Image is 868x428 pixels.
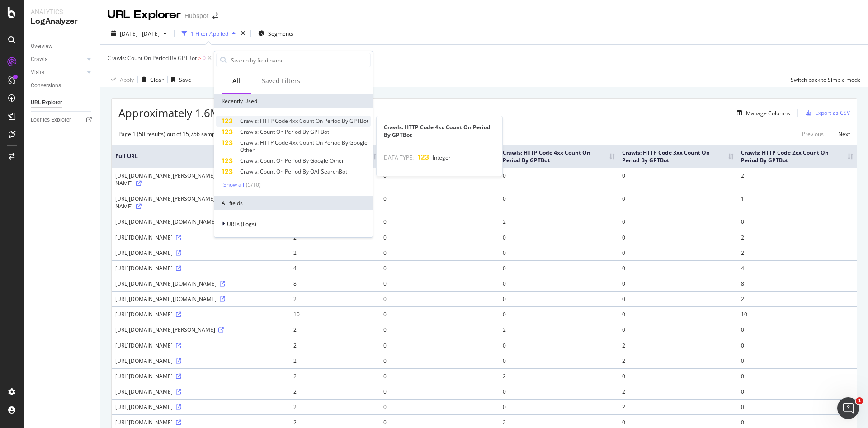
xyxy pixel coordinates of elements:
td: 0 [737,353,857,368]
div: [URL][DOMAIN_NAME] [115,419,286,426]
td: 0 [380,245,499,260]
td: 2 [290,399,380,414]
td: 0 [618,291,738,306]
div: [URL][DOMAIN_NAME] [115,403,286,411]
span: 0 [203,52,206,65]
div: [URL][DOMAIN_NAME] [115,264,286,272]
td: 2 [618,338,738,353]
span: URLs (Logs) [227,220,256,228]
a: Logfiles Explorer [31,115,94,125]
td: 0 [380,322,499,337]
td: 0 [737,214,857,229]
div: Saved Filters [262,76,300,85]
a: Overview [31,42,94,51]
td: 0 [499,168,618,191]
td: 2 [737,168,857,191]
td: 2 [290,245,380,260]
div: Apply [120,76,134,84]
td: 0 [499,245,618,260]
a: Next [831,127,850,141]
div: Crawls [31,55,47,64]
td: 0 [380,214,499,229]
td: 0 [499,338,618,353]
td: 8 [737,276,857,291]
td: 2 [290,291,380,306]
div: [URL][DOMAIN_NAME][DOMAIN_NAME][DOMAIN_NAME] [115,218,286,226]
div: Manage Columns [746,109,790,117]
span: Segments [268,30,293,38]
a: URL Explorer [31,98,94,108]
th: Full URL: activate to sort column ascending [112,145,290,168]
span: Approximately 1.6M URLs found [118,105,282,121]
button: Clear [138,72,164,87]
div: Hubspot [184,11,209,20]
span: Crawls: Count On Period By GPTBot [108,54,197,62]
td: 2 [499,368,618,384]
span: > [198,54,201,62]
td: 4 [737,260,857,276]
div: Crawls: HTTP Code 4xx Count On Period By GPTBot [377,123,502,139]
td: 0 [380,368,499,384]
input: Search by field name [230,53,370,67]
a: Conversions [31,81,94,90]
div: URL Explorer [31,98,62,108]
td: 10 [290,306,380,322]
button: Segments [255,26,297,41]
td: 0 [380,338,499,353]
td: 2 [499,214,618,229]
td: 0 [737,368,857,384]
div: [URL][DOMAIN_NAME][DOMAIN_NAME] [115,295,286,303]
div: 1 Filter Applied [191,30,228,38]
div: [URL][DOMAIN_NAME] [115,357,286,365]
td: 0 [499,260,618,276]
td: 0 [499,230,618,245]
td: 0 [618,214,738,229]
td: 0 [380,276,499,291]
div: Page 1 (50 results) out of 15,756 sampled entries [118,130,242,138]
div: [URL][DOMAIN_NAME] [115,310,286,318]
div: [URL][DOMAIN_NAME] [115,234,286,241]
iframe: Intercom live chat [837,397,859,419]
span: [DATE] - [DATE] [120,30,160,38]
button: Apply [108,72,134,87]
button: Export as CSV [802,106,850,120]
div: Conversions [31,81,61,90]
td: 0 [618,191,738,214]
td: 0 [737,338,857,353]
td: 2 [618,399,738,414]
td: 0 [737,384,857,399]
td: 1 [737,191,857,214]
td: 0 [380,230,499,245]
td: 0 [618,306,738,322]
button: Add Filter [213,53,250,64]
td: 2 [618,384,738,399]
span: Crawls: Count On Period By OAI-SearchBot [240,168,347,175]
td: 4 [290,260,380,276]
div: Logfiles Explorer [31,115,71,125]
td: 2 [290,338,380,353]
div: Visits [31,68,44,77]
button: 1 Filter Applied [178,26,239,41]
div: Save [179,76,191,84]
td: 0 [380,399,499,414]
span: Integer [433,154,451,161]
div: arrow-right-arrow-left [212,13,218,19]
td: 0 [380,306,499,322]
td: 2 [737,291,857,306]
td: 0 [499,276,618,291]
div: times [239,29,247,38]
button: Save [168,72,191,87]
td: 0 [618,260,738,276]
div: [URL][DOMAIN_NAME] [115,249,286,257]
div: [URL][DOMAIN_NAME] [115,388,286,395]
a: Visits [31,68,85,77]
td: 2 [618,353,738,368]
div: All fields [214,196,373,210]
span: Crawls: HTTP Code 4xx Count On Period By Google Other [240,139,368,154]
td: 2 [290,353,380,368]
td: 0 [499,306,618,322]
div: Overview [31,42,52,51]
td: 8 [290,276,380,291]
span: 1 [856,397,863,404]
th: Crawls: HTTP Code 2xx Count On Period By GPTBot: activate to sort column ascending [737,145,857,168]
